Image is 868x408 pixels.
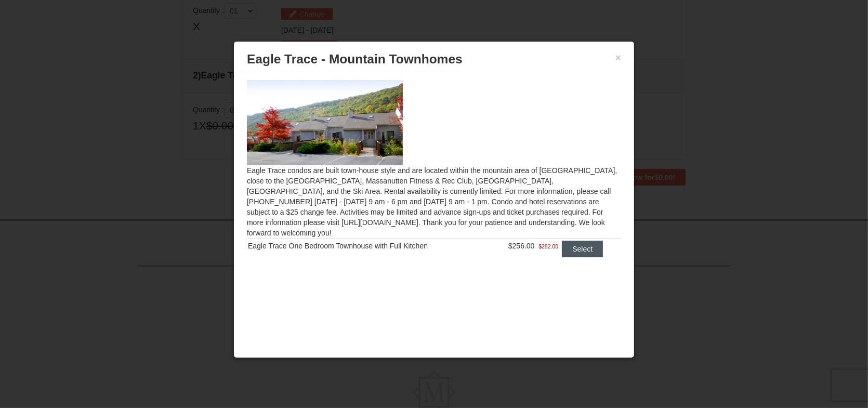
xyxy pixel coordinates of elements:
button: Select [562,241,603,257]
span: $282.00 [538,241,558,252]
button: × [615,52,621,63]
span: $256.00 [508,242,535,250]
img: 19218983-1-9b289e55.jpg [247,80,403,165]
div: Eagle Trace One Bedroom Townhouse with Full Kitchen [248,241,489,251]
span: Eagle Trace - Mountain Townhomes [247,52,463,66]
div: Eagle Trace condos are built town-house style and are located within the mountain area of [GEOGRA... [239,72,629,278]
